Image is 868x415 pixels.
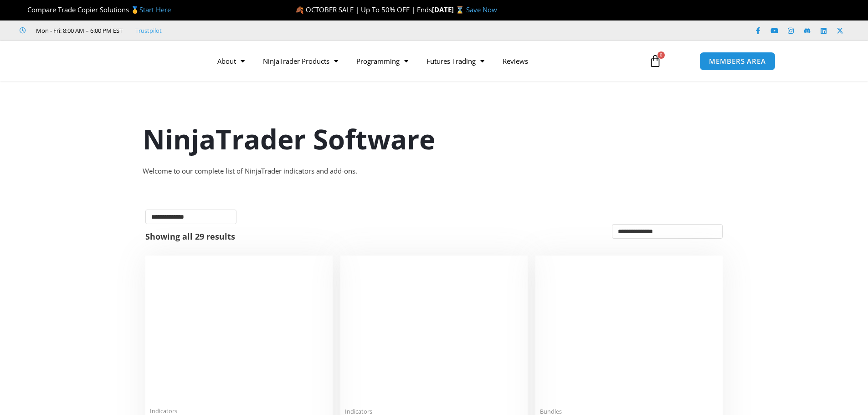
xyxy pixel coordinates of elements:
[345,260,523,402] img: Account Risk Manager
[143,120,726,158] h1: NinjaTrader Software
[150,407,328,415] span: Indicators
[150,260,328,402] img: Duplicate Account Actions
[635,48,675,74] a: 0
[540,260,718,402] img: Accounts Dashboard Suite
[612,224,723,239] select: Shop order
[295,5,432,14] span: 🍂 OCTOBER SALE | Up To 50% OFF | Ends
[417,51,493,72] a: Futures Trading
[135,25,162,36] a: Trustpilot
[347,51,417,72] a: Programming
[20,5,171,14] span: Compare Trade Copier Solutions 🥇
[208,51,254,72] a: About
[699,52,776,71] a: MEMBERS AREA
[34,25,123,36] span: Mon - Fri: 8:00 AM – 6:00 PM EST
[657,51,665,59] span: 0
[493,51,537,72] a: Reviews
[145,232,235,241] p: Showing all 29 results
[254,51,347,72] a: NinjaTrader Products
[139,5,171,14] a: Start Here
[466,5,497,14] a: Save Now
[709,58,766,65] span: MEMBERS AREA
[432,5,466,14] strong: [DATE] ⌛
[92,45,190,77] img: LogoAI | Affordable Indicators – NinjaTrader
[20,6,27,13] img: 🏆
[143,165,726,178] div: Welcome to our complete list of NinjaTrader indicators and add-ons.
[208,51,638,72] nav: Menu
